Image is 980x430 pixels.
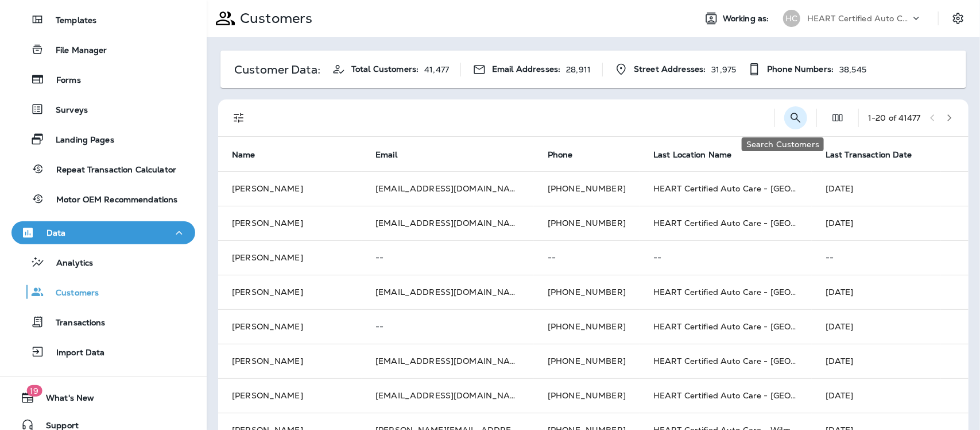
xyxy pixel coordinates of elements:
[548,149,588,160] span: Phone
[653,150,732,160] span: Last Location Name
[11,280,195,304] button: Customers
[839,65,866,74] p: 38,545
[653,356,859,366] span: HEART Certified Auto Care - [GEOGRAPHIC_DATA]
[375,322,520,331] p: --
[11,221,195,244] button: Data
[653,183,859,194] span: HEART Certified Auto Care - [GEOGRAPHIC_DATA]
[218,171,362,206] td: [PERSON_NAME]
[218,206,362,240] td: [PERSON_NAME]
[235,10,312,27] p: Customers
[375,149,412,160] span: Email
[11,127,195,151] button: Landing Pages
[534,206,640,240] td: [PHONE_NUMBER]
[11,37,195,62] button: File Manager
[534,344,640,378] td: [PHONE_NUMBER]
[26,385,42,397] span: 19
[826,253,955,262] p: --
[534,378,640,413] td: [PHONE_NUMBER]
[783,10,800,27] div: HC
[11,7,195,32] button: Templates
[723,14,772,24] span: Working as:
[11,97,195,121] button: Surveys
[362,275,534,309] td: [EMAIL_ADDRESS][DOMAIN_NAME]
[807,14,911,23] p: HEART Certified Auto Care
[712,65,737,74] p: 31,975
[218,344,362,378] td: [PERSON_NAME]
[218,378,362,413] td: [PERSON_NAME]
[218,275,362,309] td: [PERSON_NAME]
[232,150,255,160] span: Name
[812,344,969,378] td: [DATE]
[44,45,107,56] p: File Manager
[362,171,534,206] td: [EMAIL_ADDRESS][DOMAIN_NAME]
[227,106,250,129] button: Filters
[45,195,178,206] p: Motor OEM Recommendations
[218,309,362,344] td: [PERSON_NAME]
[653,287,859,297] span: HEART Certified Auto Care - [GEOGRAPHIC_DATA]
[351,64,419,74] span: Total Customers:
[11,386,195,409] button: 19What's New
[375,253,520,262] p: --
[44,16,96,26] p: Templates
[218,240,362,275] td: [PERSON_NAME]
[653,390,859,401] span: HEART Certified Auto Care - [GEOGRAPHIC_DATA]
[548,253,626,262] p: --
[653,218,859,228] span: HEART Certified Auto Care - [GEOGRAPHIC_DATA]
[812,378,969,413] td: [DATE]
[11,250,195,274] button: Analytics
[653,253,798,262] p: --
[375,150,397,160] span: Email
[44,288,99,299] p: Customers
[11,67,195,91] button: Forms
[634,64,706,74] span: Street Addresses:
[534,275,640,309] td: [PHONE_NUMBER]
[812,309,969,344] td: [DATE]
[47,228,66,237] p: Data
[548,150,573,160] span: Phone
[948,8,969,29] button: Settings
[11,340,195,364] button: Import Data
[45,165,176,176] p: Repeat Transaction Calculator
[534,309,640,344] td: [PHONE_NUMBER]
[45,348,105,359] p: Import Data
[44,318,106,329] p: Transactions
[362,378,534,413] td: [EMAIL_ADDRESS][DOMAIN_NAME]
[826,106,849,129] button: Edit Fields
[492,64,560,74] span: Email Addresses:
[362,344,534,378] td: [EMAIL_ADDRESS][DOMAIN_NAME]
[232,149,270,160] span: Name
[11,310,195,334] button: Transactions
[424,65,449,74] p: 41,477
[826,149,927,160] span: Last Transaction Date
[11,187,195,211] button: Motor OEM Recommendations
[742,137,824,151] div: Search Customers
[44,135,114,146] p: Landing Pages
[45,75,81,86] p: Forms
[812,171,969,206] td: [DATE]
[653,149,747,160] span: Last Location Name
[234,65,320,74] p: Customer Data:
[653,321,859,332] span: HEART Certified Auto Care - [GEOGRAPHIC_DATA]
[812,206,969,240] td: [DATE]
[566,65,591,74] p: 28,911
[826,150,912,160] span: Last Transaction Date
[45,258,93,269] p: Analytics
[44,105,88,116] p: Surveys
[34,393,94,407] span: What's New
[784,106,807,129] button: Search Customers
[534,171,640,206] td: [PHONE_NUMBER]
[767,64,834,74] span: Phone Numbers:
[812,275,969,309] td: [DATE]
[362,206,534,240] td: [EMAIL_ADDRESS][DOMAIN_NAME]
[11,157,195,181] button: Repeat Transaction Calculator
[868,113,921,122] div: 1 - 20 of 41477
